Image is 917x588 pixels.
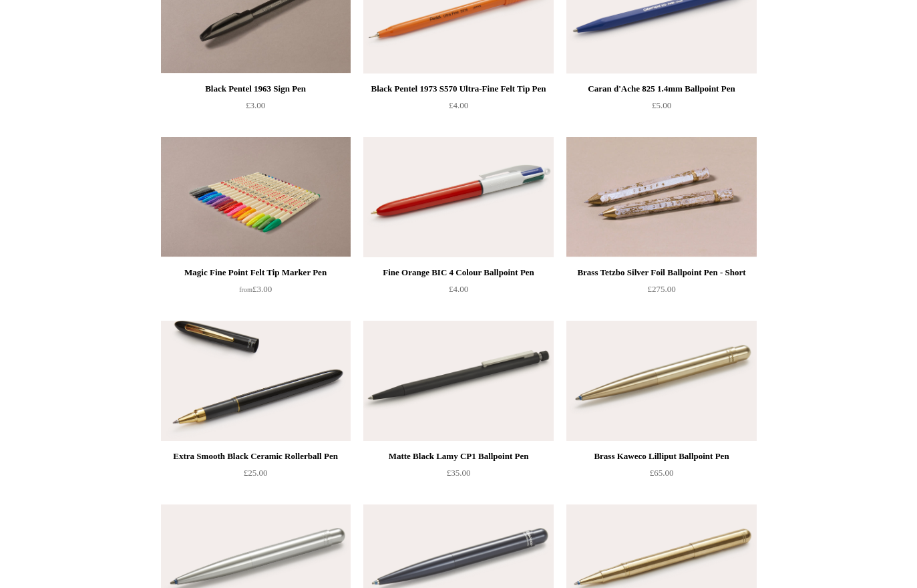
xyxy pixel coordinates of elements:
[239,286,252,293] span: from
[566,137,756,257] img: Brass Tetzbo Silver Foil Ballpoint Pen - Short
[449,284,468,294] span: £4.00
[363,448,553,503] a: Matte Black Lamy CP1 Ballpoint Pen £35.00
[566,265,756,319] a: Brass Tetzbo Silver Foil Ballpoint Pen - Short £275.00
[363,321,553,441] img: Matte Black Lamy CP1 Ballpoint Pen
[363,321,553,441] a: Matte Black Lamy CP1 Ballpoint Pen Matte Black Lamy CP1 Ballpoint Pen
[363,81,553,136] a: Black Pentel 1973 S570 Ultra-Fine Felt Tip Pen £4.00
[161,137,351,257] img: Magic Fine Point Felt Tip Marker Pen
[164,448,347,464] div: Extra Smooth Black Ceramic Rollerball Pen
[447,468,471,478] span: £35.00
[161,321,351,441] img: Extra Smooth Black Ceramic Rollerball Pen
[367,81,550,97] div: Black Pentel 1973 S570 Ultra-Fine Felt Tip Pen
[570,448,753,464] div: Brass Kaweco Lilliput Ballpoint Pen
[566,321,756,441] img: Brass Kaweco Lilliput Ballpoint Pen
[363,265,553,319] a: Fine Orange BIC 4 Colour Ballpoint Pen £4.00
[363,137,553,257] img: Fine Orange BIC 4 Colour Ballpoint Pen
[570,81,753,97] div: Caran d'Ache 825 1.4mm Ballpoint Pen
[161,265,351,319] a: Magic Fine Point Felt Tip Marker Pen from£3.00
[246,100,265,110] span: £3.00
[244,468,268,478] span: £25.00
[164,265,347,281] div: Magic Fine Point Felt Tip Marker Pen
[566,81,756,136] a: Caran d'Ache 825 1.4mm Ballpoint Pen £5.00
[650,468,674,478] span: £65.00
[566,448,756,503] a: Brass Kaweco Lilliput Ballpoint Pen £65.00
[161,137,351,257] a: Magic Fine Point Felt Tip Marker Pen Magic Fine Point Felt Tip Marker Pen
[161,81,351,136] a: Black Pentel 1963 Sign Pen £3.00
[449,100,468,110] span: £4.00
[239,284,272,294] span: £3.00
[367,265,550,281] div: Fine Orange BIC 4 Colour Ballpoint Pen
[647,284,675,294] span: £275.00
[164,81,347,97] div: Black Pentel 1963 Sign Pen
[566,137,756,257] a: Brass Tetzbo Silver Foil Ballpoint Pen - Short Brass Tetzbo Silver Foil Ballpoint Pen - Short
[363,137,553,257] a: Fine Orange BIC 4 Colour Ballpoint Pen Fine Orange BIC 4 Colour Ballpoint Pen
[161,321,351,441] a: Extra Smooth Black Ceramic Rollerball Pen Extra Smooth Black Ceramic Rollerball Pen
[566,321,756,441] a: Brass Kaweco Lilliput Ballpoint Pen Brass Kaweco Lilliput Ballpoint Pen
[367,448,550,464] div: Matte Black Lamy CP1 Ballpoint Pen
[570,265,753,281] div: Brass Tetzbo Silver Foil Ballpoint Pen - Short
[161,448,351,503] a: Extra Smooth Black Ceramic Rollerball Pen £25.00
[652,100,671,110] span: £5.00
